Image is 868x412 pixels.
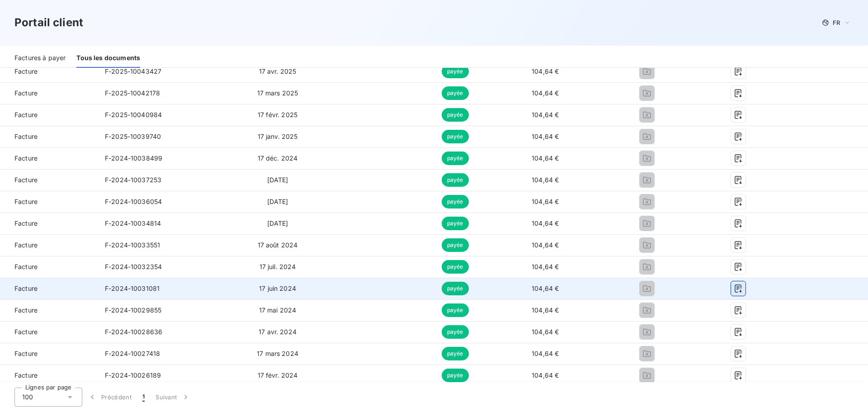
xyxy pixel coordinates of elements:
span: F-2024-10032354 [105,263,162,270]
button: Suivant [150,388,196,407]
span: payée [442,282,469,295]
span: 104,64 € [532,306,559,314]
button: 1 [137,388,150,407]
span: Facture [7,132,90,141]
span: [DATE] [267,219,288,227]
span: 17 mai 2024 [259,306,297,314]
span: F-2025-10042178 [105,89,160,97]
span: payée [442,347,469,360]
span: payée [442,130,469,143]
span: Facture [7,197,90,206]
span: [DATE] [267,198,288,205]
h3: Portail client [14,14,83,31]
span: 17 mars 2024 [257,350,298,357]
span: payée [442,108,469,122]
span: 100 [22,393,33,402]
span: F-2025-10043427 [105,67,161,75]
span: F-2024-10033551 [105,241,160,249]
span: [DATE] [267,176,288,184]
span: payée [442,217,469,230]
span: F-2024-10031081 [105,284,160,292]
span: 104,64 € [532,198,559,205]
span: FR [833,19,840,26]
span: 104,64 € [532,371,559,379]
span: Facture [7,219,90,228]
span: Facture [7,154,90,163]
span: payée [442,195,469,208]
span: payée [442,65,469,78]
span: 17 janv. 2025 [258,133,298,140]
span: 17 juin 2024 [259,284,296,292]
span: 17 févr. 2024 [258,371,298,379]
span: F-2024-10028636 [105,328,162,336]
span: payée [442,238,469,252]
span: 17 avr. 2025 [259,67,297,75]
span: Facture [7,241,90,250]
span: Facture [7,67,90,76]
span: Facture [7,349,90,358]
span: 104,64 € [532,284,559,292]
span: 17 févr. 2025 [258,111,297,118]
span: payée [442,325,469,339]
div: Factures à payer [14,49,66,68]
span: 104,64 € [532,241,559,249]
button: Précédent [82,388,137,407]
span: 17 juil. 2024 [259,263,296,270]
span: F-2025-10039740 [105,133,161,140]
span: Facture [7,262,90,271]
span: F-2024-10027418 [105,350,160,357]
span: payée [442,260,469,274]
span: F-2024-10034814 [105,219,161,227]
span: payée [442,173,469,187]
span: 104,64 € [532,350,559,357]
span: 17 mars 2025 [257,89,298,97]
span: Facture [7,371,90,380]
span: F-2024-10029855 [105,306,161,314]
span: 104,64 € [532,219,559,227]
div: Tous les documents [76,49,140,68]
span: payée [442,152,469,165]
span: payée [442,86,469,100]
span: payée [442,369,469,382]
span: 1 [142,393,145,402]
span: F-2024-10038499 [105,154,162,162]
span: Facture [7,110,90,119]
span: 104,64 € [532,154,559,162]
span: F-2024-10026189 [105,371,161,379]
span: F-2024-10036054 [105,198,162,205]
span: Facture [7,284,90,293]
span: Facture [7,89,90,98]
span: 104,64 € [532,263,559,270]
span: Facture [7,306,90,315]
span: 17 août 2024 [258,241,298,249]
span: 17 déc. 2024 [258,154,298,162]
span: 104,64 € [532,176,559,184]
span: 104,64 € [532,328,559,336]
span: 104,64 € [532,89,559,97]
span: 104,64 € [532,133,559,140]
span: Facture [7,175,90,185]
span: 104,64 € [532,111,559,118]
span: F-2025-10040984 [105,111,162,118]
span: 104,64 € [532,67,559,75]
span: F-2024-10037253 [105,176,161,184]
span: Facture [7,327,90,336]
span: payée [442,303,469,317]
span: 17 avr. 2024 [259,328,297,336]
